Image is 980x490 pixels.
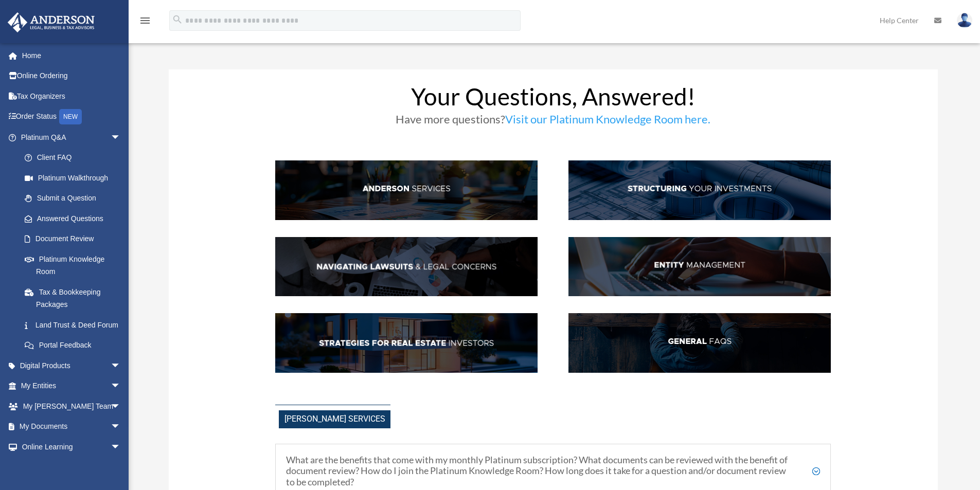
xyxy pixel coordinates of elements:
[568,313,831,373] img: GenFAQ_hdr
[275,85,831,114] h1: Your Questions, Answered!
[14,148,131,168] a: Client FAQ
[7,86,136,106] a: Tax Organizers
[7,355,136,376] a: Digital Productsarrow_drop_down
[279,410,390,428] span: [PERSON_NAME] Services
[7,106,136,128] a: Order StatusNEW
[14,315,136,335] a: Land Trust & Deed Forum
[14,188,136,209] a: Submit a Question
[7,396,136,416] a: My [PERSON_NAME] Teamarrow_drop_down
[286,455,820,488] h5: What are the benefits that come with my monthly Platinum subscription? What documents can be revi...
[7,45,136,66] a: Home
[5,12,98,32] img: Anderson Advisors Platinum Portal
[111,416,131,438] span: arrow_drop_down
[172,14,183,25] i: search
[275,114,831,130] h3: Have more questions?
[111,437,131,458] span: arrow_drop_down
[14,249,136,282] a: Platinum Knowledge Room
[7,376,136,396] a: My Entitiesarrow_drop_down
[14,168,136,188] a: Platinum Walkthrough
[59,109,82,124] div: NEW
[111,376,131,397] span: arrow_drop_down
[568,237,831,297] img: EntManag_hdr
[275,237,538,297] img: NavLaw_hdr
[7,416,136,437] a: My Documentsarrow_drop_down
[111,355,131,376] span: arrow_drop_down
[139,14,151,27] i: menu
[505,112,710,131] a: Visit our Platinum Knowledge Room here.
[568,160,831,220] img: StructInv_hdr
[14,229,136,249] a: Document Review
[275,160,538,220] img: AndServ_hdr
[111,396,131,417] span: arrow_drop_down
[14,282,136,315] a: Tax & Bookkeeping Packages
[275,313,538,373] img: StratsRE_hdr
[957,13,972,28] img: User Pic
[7,437,136,457] a: Online Learningarrow_drop_down
[14,208,136,229] a: Answered Questions
[7,127,136,148] a: Platinum Q&Aarrow_drop_down
[139,18,151,27] a: menu
[111,127,131,148] span: arrow_drop_down
[14,335,136,356] a: Portal Feedback
[7,66,136,86] a: Online Ordering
